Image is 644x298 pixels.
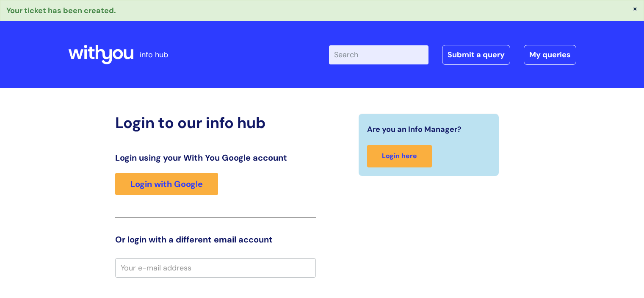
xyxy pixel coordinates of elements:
[367,123,462,136] span: Are you an Info Manager?
[140,48,168,61] p: info hub
[442,45,510,64] a: Submit a query
[115,114,316,132] h2: Login to our info hub
[633,5,638,12] button: ×
[115,153,316,163] h3: Login using your With You Google account
[115,173,218,195] a: Login with Google
[115,234,316,245] h3: Or login with a different email account
[115,258,316,278] input: Your e-mail address
[329,45,428,64] input: Search
[367,145,432,167] a: Login here
[524,45,576,64] a: My queries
